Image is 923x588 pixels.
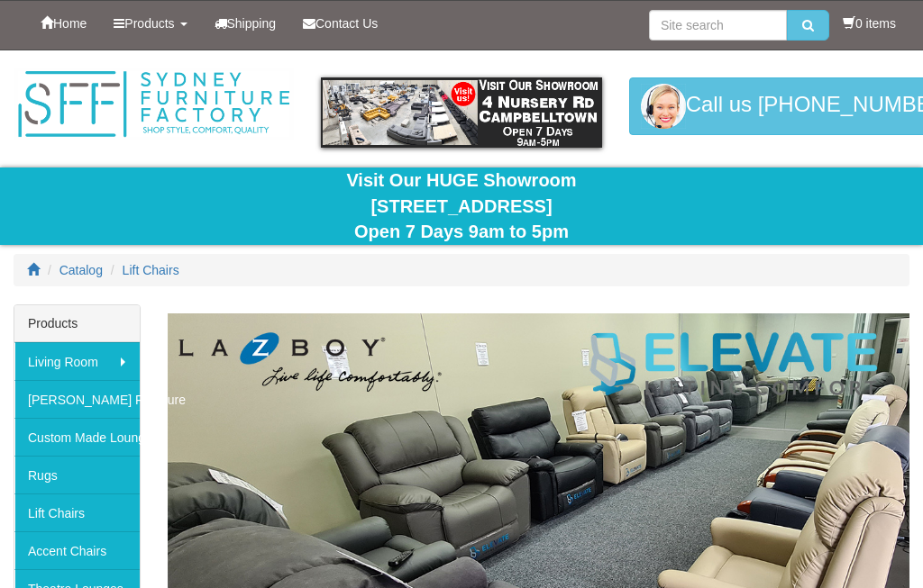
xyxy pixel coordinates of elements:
[27,1,100,46] a: Home
[843,14,896,32] li: 0 items
[14,305,140,342] div: Products
[124,16,174,31] span: Products
[649,10,787,41] input: Site search
[14,418,140,456] a: Custom Made Lounges
[14,531,140,569] a: Accent Chairs
[14,493,140,531] a: Lift Chairs
[123,263,179,277] a: Lift Chairs
[227,16,277,31] span: Shipping
[14,68,294,140] img: Sydney Furniture Factory
[315,16,378,31] span: Contact Us
[14,456,140,493] a: Rugs
[321,77,601,148] img: showroom.gif
[53,16,87,31] span: Home
[289,1,391,46] a: Contact Us
[14,380,140,418] a: [PERSON_NAME] Furniture
[100,1,200,46] a: Products
[59,263,103,277] a: Catalog
[14,167,909,245] div: Visit Our HUGE Showroom [STREET_ADDRESS] Open 7 Days 9am to 5pm
[14,342,140,380] a: Living Room
[201,1,290,46] a: Shipping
